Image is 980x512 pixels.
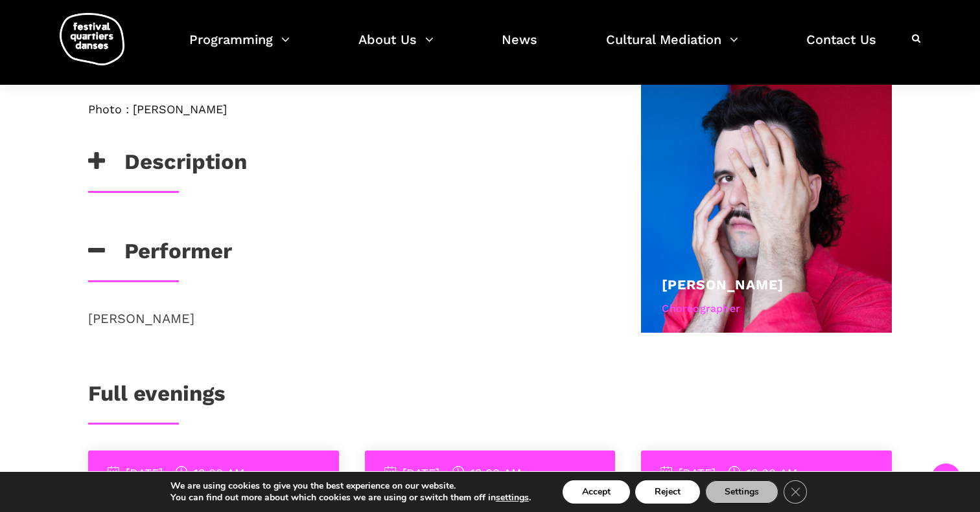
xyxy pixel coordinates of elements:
button: settings [496,492,529,504]
span: [DATE] [384,466,439,480]
span: [DATE] [660,466,716,480]
h3: Performer [88,238,232,271]
a: Programming [189,28,290,67]
img: logo-fqd-med [60,13,124,65]
button: Settings [705,480,778,504]
h3: Full evenings [88,381,226,413]
p: [PERSON_NAME] [88,308,599,329]
button: Accept [563,480,630,504]
p: We are using cookies to give you the best experience on our website. [170,480,531,492]
span: 12:00 AM [729,466,797,480]
a: [PERSON_NAME] [662,276,784,293]
a: News [502,28,537,67]
button: Close GDPR Cookie Banner [784,480,807,504]
h3: Description [88,149,247,181]
button: Reject [635,480,700,504]
span: 12:00 AM [452,466,521,480]
span: 12:00 AM [176,466,244,480]
a: About Us [358,28,434,67]
div: Choreographer [662,300,871,317]
a: Contact Us [806,28,876,67]
h6: Photo : [PERSON_NAME] [88,102,599,117]
p: You can find out more about which cookies we are using or switch them off in . [170,492,531,504]
span: [DATE] [108,466,163,480]
a: Cultural Mediation [606,28,738,67]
